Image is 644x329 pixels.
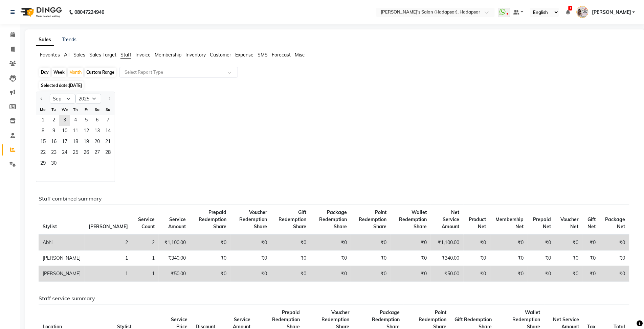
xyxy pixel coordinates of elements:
span: 10 [59,126,70,137]
div: Mo [38,104,48,115]
span: 28 [103,148,113,159]
div: Sunday, September 14, 2025 [103,126,113,137]
div: We [59,104,70,115]
div: Friday, September 19, 2025 [81,137,92,148]
span: Service Count [138,216,155,230]
div: Monday, September 1, 2025 [38,115,48,126]
td: ₹0 [310,251,351,266]
span: Voucher Redemption Share [239,209,267,230]
div: Monday, September 8, 2025 [38,126,48,137]
span: 1 [38,115,48,126]
span: 2 [48,115,59,126]
div: Day [39,68,50,77]
span: Point Redemption Share [359,209,387,230]
td: ₹0 [464,235,490,251]
span: Service Amount [169,216,186,230]
td: ₹0 [555,235,582,251]
td: ₹0 [351,235,391,251]
span: 7 [103,115,113,126]
span: 23 [48,148,59,159]
span: 4 [70,115,81,126]
span: 19 [81,137,92,148]
button: Previous month [39,93,44,104]
td: ₹340.00 [159,251,190,266]
div: Week [52,68,66,77]
span: Package Net [605,216,625,230]
span: Wallet Redemption Share [399,209,427,230]
b: 08047224946 [74,3,104,22]
div: Su [103,104,113,115]
span: [PERSON_NAME] [89,224,128,230]
td: ₹0 [464,251,490,266]
span: Customer [210,52,231,58]
span: 30 [48,159,59,169]
span: 13 [92,126,103,137]
td: ₹0 [310,235,351,251]
h6: Staff service summary [39,295,629,302]
span: All [64,52,69,58]
div: Friday, September 26, 2025 [81,148,92,159]
select: Select year [75,94,101,104]
div: Friday, September 5, 2025 [81,115,92,126]
td: 1 [85,251,132,266]
span: 14 [103,126,113,137]
td: 2 [85,235,132,251]
span: 25 [70,148,81,159]
div: Sunday, September 28, 2025 [103,148,113,159]
div: Monday, September 15, 2025 [38,137,48,148]
td: ₹0 [582,266,600,282]
div: Tuesday, September 9, 2025 [48,126,59,137]
td: ₹50.00 [159,266,190,282]
span: 9 [48,126,59,137]
select: Select month [50,94,75,104]
span: Voucher Net [560,216,578,230]
td: ₹0 [582,235,600,251]
div: Sunday, September 21, 2025 [103,137,113,148]
td: ₹0 [555,266,582,282]
a: 1 [566,9,570,15]
span: 18 [70,137,81,148]
div: Tuesday, September 2, 2025 [48,115,59,126]
span: Gift Net [588,216,596,230]
td: ₹0 [190,251,231,266]
span: [PERSON_NAME] [592,9,631,16]
td: ₹1,100.00 [431,235,464,251]
div: Thursday, September 4, 2025 [70,115,81,126]
span: 16 [48,137,59,148]
td: ₹0 [582,251,600,266]
td: ₹50.00 [431,266,464,282]
h6: Staff combined summary [39,195,629,202]
div: Tuesday, September 30, 2025 [48,159,59,169]
span: Membership [155,52,181,58]
span: Prepaid Redemption Share [199,209,226,230]
span: 21 [103,137,113,148]
span: 26 [81,148,92,159]
button: Next month [107,93,112,104]
span: SMS [258,52,268,58]
span: Favorites [40,52,60,58]
div: Saturday, September 13, 2025 [92,126,103,137]
td: ₹0 [528,235,555,251]
td: ₹1,100.00 [159,235,190,251]
span: 8 [38,126,48,137]
div: Wednesday, September 3, 2025 [59,115,70,126]
td: ₹0 [528,266,555,282]
span: 15 [38,137,48,148]
span: Sales [73,52,85,58]
div: Custom Range [85,68,116,77]
span: 22 [38,148,48,159]
div: Monday, September 22, 2025 [38,148,48,159]
span: 17 [59,137,70,148]
div: Tuesday, September 16, 2025 [48,137,59,148]
span: 20 [92,137,103,148]
div: Friday, September 12, 2025 [81,126,92,137]
td: Abhi [39,235,85,251]
td: ₹0 [555,251,582,266]
div: Wednesday, September 10, 2025 [59,126,70,137]
span: Forecast [272,52,291,58]
td: ₹0 [600,251,629,266]
span: Net Service Amount [442,209,460,230]
span: Gift Redemption Share [279,209,306,230]
span: Sales Target [89,52,116,58]
td: 1 [132,251,159,266]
